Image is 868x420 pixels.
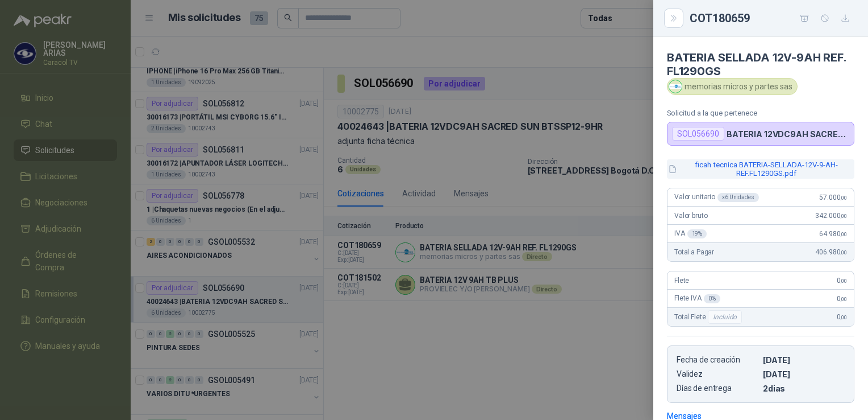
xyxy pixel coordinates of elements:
span: ,00 [840,278,847,284]
p: Fecha de creación [677,355,758,365]
span: ,00 [840,314,847,320]
p: Días de entrega [677,384,758,393]
div: Incluido [708,310,742,324]
h4: BATERIA SELLADA 12V-9AH REF. FL1290GS [667,51,854,78]
span: Flete [674,277,689,285]
span: ,00 [840,249,847,256]
img: Company Logo [669,80,682,93]
div: 0 % [704,294,720,303]
span: Total a Pagar [674,248,714,256]
span: 0 [837,295,847,303]
span: 342.000 [815,212,847,220]
span: 64.980 [819,230,847,238]
div: SOL056690 [672,127,724,141]
p: 2 dias [763,384,845,393]
p: [DATE] [763,355,845,365]
button: Close [667,11,681,25]
span: Flete IVA [674,294,720,303]
span: 0 [837,313,847,321]
p: Validez [677,369,758,379]
span: Valor bruto [674,212,707,220]
button: ficah tecnica BATERIA-SELLADA-12V-9-AH-REF.FL1290GS.pdf [667,159,854,179]
p: BATERIA 12VDC9AH SACRED SUN BTSSP12-9HR [727,129,849,139]
span: ,00 [840,195,847,201]
span: ,00 [840,213,847,219]
div: memorias micros y partes sas [667,78,798,95]
div: x 6 Unidades [717,193,759,202]
p: [DATE] [763,369,845,379]
span: Valor unitario [674,193,759,202]
div: COT180659 [690,9,854,27]
div: 19 % [687,229,707,238]
span: Total Flete [674,310,744,324]
span: 0 [837,277,847,285]
span: 57.000 [819,193,847,201]
span: ,00 [840,231,847,237]
span: IVA [674,229,707,238]
span: ,00 [840,296,847,302]
p: Solicitud a la que pertenece [667,109,854,117]
span: 406.980 [815,248,847,256]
